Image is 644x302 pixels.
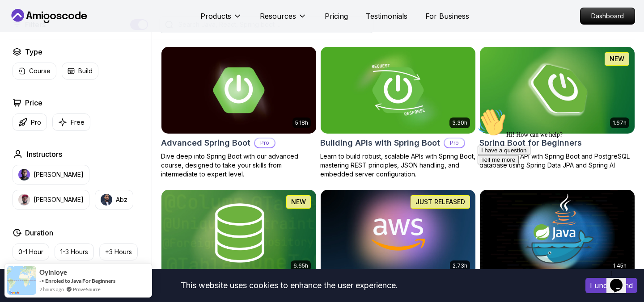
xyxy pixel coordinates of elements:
[13,165,89,185] button: instructor img[PERSON_NAME]
[101,194,112,206] img: instructor img
[39,277,44,284] span: ->
[29,67,51,75] p: Course
[260,11,307,29] button: Resources
[200,11,242,29] button: Products
[580,8,635,25] a: Dashboard
[27,149,62,159] h2: Instructors
[25,97,42,108] h2: Price
[45,277,115,284] a: Enroled to Java For Beginners
[321,190,475,277] img: AWS for Developers card
[4,50,45,60] button: Tell me more
[161,47,316,134] img: Advanced Spring Boot card
[474,105,635,262] iframe: chat widget
[95,190,133,210] button: instructor imgAbz
[18,194,30,206] img: instructor img
[610,55,624,63] p: NEW
[425,11,469,21] a: For Business
[13,243,49,260] button: 0-1 Hour
[13,63,56,80] button: Course
[161,190,316,277] img: Spring Data JPA card
[476,45,638,135] img: Spring Boot for Beginners card
[320,46,476,179] a: Building APIs with Spring Boot card3.30hBuilding APIs with Spring BootProLearn to build robust, s...
[18,169,30,180] img: instructor img
[4,4,32,32] img: :wave:
[452,119,467,126] p: 3.30h
[34,170,84,179] p: [PERSON_NAME]
[613,262,627,269] p: 1.45h
[445,138,464,147] p: Pro
[260,11,296,21] p: Resources
[295,119,308,126] p: 5.18h
[453,262,467,269] p: 2.73h
[415,197,465,206] p: JUST RELEASED
[60,247,88,256] p: 1-3 Hours
[291,197,306,206] p: NEW
[39,268,67,276] span: Oyinloye
[78,67,93,75] p: Build
[13,113,47,131] button: Pro
[255,138,275,147] p: Pro
[606,266,635,293] iframe: chat widget
[25,46,42,57] h2: Type
[71,118,85,127] p: Free
[99,243,138,260] button: +3 Hours
[366,11,407,21] a: Testimonials
[161,46,317,179] a: Advanced Spring Boot card5.18hAdvanced Spring BootProDive deep into Spring Boot with our advanced...
[580,8,635,24] p: Dashboard
[25,227,53,238] h2: Duration
[321,47,475,134] img: Building APIs with Spring Boot card
[4,4,165,60] div: 👋Hi! How can we help?I have a questionTell me more
[52,113,90,131] button: Free
[34,195,84,204] p: [PERSON_NAME]
[161,152,317,179] p: Dive deep into Spring Boot with our advanced course, designed to take your skills from intermedia...
[13,190,89,210] button: instructor img[PERSON_NAME]
[73,285,101,293] a: ProveSource
[293,262,308,269] p: 6.65h
[479,46,635,170] a: Spring Boot for Beginners card1.67hNEWSpring Boot for BeginnersBuild a CRUD API with Spring Boot ...
[31,118,41,127] p: Pro
[200,11,231,21] p: Products
[7,276,572,295] div: This website uses cookies to enhance the user experience.
[116,195,127,204] p: Abz
[325,11,348,21] a: Pricing
[7,266,36,295] img: provesource social proof notification image
[585,278,637,293] button: Accept cookies
[39,285,64,293] span: 2 hours ago
[4,27,89,34] span: Hi! How can we help?
[161,137,250,149] h2: Advanced Spring Boot
[55,243,94,260] button: 1-3 Hours
[18,247,43,256] p: 0-1 Hour
[62,63,98,80] button: Build
[105,247,132,256] p: +3 Hours
[4,41,56,50] button: I have a question
[320,152,476,179] p: Learn to build robust, scalable APIs with Spring Boot, mastering REST principles, JSON handling, ...
[320,137,440,149] h2: Building APIs with Spring Boot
